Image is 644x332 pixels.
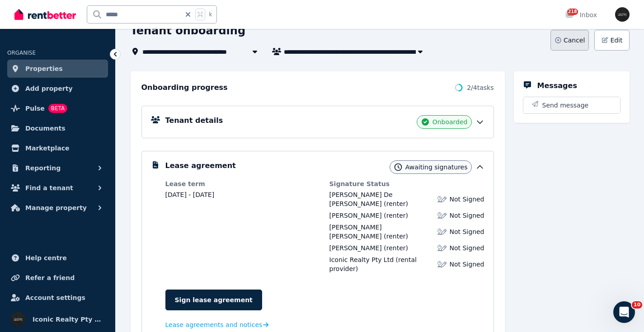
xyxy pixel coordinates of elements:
[25,83,73,94] span: Add property
[165,115,223,126] h5: Tenant details
[437,195,447,204] img: Lease not signed
[48,104,67,113] span: BETA
[613,301,635,323] iframe: Intercom live chat
[537,80,577,91] h5: Messages
[7,99,108,117] a: PulseBETA
[329,224,382,240] span: [PERSON_NAME] [PERSON_NAME]
[25,292,85,303] span: Account settings
[437,260,447,269] img: Lease not signed
[25,63,63,74] span: Properties
[7,199,108,217] button: Manage property
[25,123,66,134] span: Documents
[329,256,394,263] span: Iconic Realty Pty Ltd
[165,290,262,310] a: Sign lease agreement
[7,249,108,267] a: Help centre
[405,163,468,172] span: Awaiting signatures
[449,195,484,204] span: Not Signed
[329,191,393,207] span: [PERSON_NAME] De [PERSON_NAME]
[565,10,597,19] div: Inbox
[33,314,104,325] span: Iconic Realty Pty Ltd
[437,227,447,236] img: Lease not signed
[329,244,382,252] span: [PERSON_NAME]
[165,190,320,199] dd: [DATE] - [DATE]
[7,139,108,157] a: Marketplace
[209,11,212,18] span: k
[7,79,108,98] a: Add property
[165,320,269,329] a: Lease agreements and notices
[329,190,432,208] div: (renter)
[449,260,484,269] span: Not Signed
[7,50,36,56] span: ORGANISE
[7,179,108,197] button: Find a tenant
[329,223,432,241] div: (renter)
[632,301,642,309] span: 10
[7,289,108,307] a: Account settings
[14,8,76,21] img: RentBetter
[7,269,108,287] a: Refer a friend
[329,243,408,253] div: (renter)
[131,23,246,38] h1: Tenant onboarding
[25,272,75,283] span: Refer a friend
[25,202,87,213] span: Manage property
[25,253,67,263] span: Help centre
[7,159,108,177] button: Reporting
[165,320,263,329] span: Lease agreements and notices
[610,36,622,45] span: Edit
[437,243,447,253] img: Lease not signed
[449,243,484,253] span: Not Signed
[523,97,620,113] button: Send message
[7,60,108,78] a: Properties
[449,211,484,220] span: Not Signed
[25,103,45,114] span: Pulse
[25,143,69,154] span: Marketplace
[329,211,408,220] div: (renter)
[11,312,25,327] img: Iconic Realty Pty Ltd
[329,255,432,273] div: (rental provider)
[329,179,484,188] dt: Signature Status
[615,7,630,22] img: Iconic Realty Pty Ltd
[567,9,578,15] span: 218
[542,101,589,110] span: Send message
[329,212,382,219] span: [PERSON_NAME]
[449,227,484,236] span: Not Signed
[141,82,228,93] h2: Onboarding progress
[467,83,494,92] span: 2 / 4 tasks
[564,36,585,45] span: Cancel
[25,182,73,193] span: Find a tenant
[432,117,468,126] span: Onboarded
[550,30,589,51] button: Cancel
[594,30,629,51] button: Edit
[25,163,61,173] span: Reporting
[437,211,447,220] img: Lease not signed
[165,160,236,171] h5: Lease agreement
[165,179,320,188] dt: Lease term
[7,119,108,137] a: Documents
